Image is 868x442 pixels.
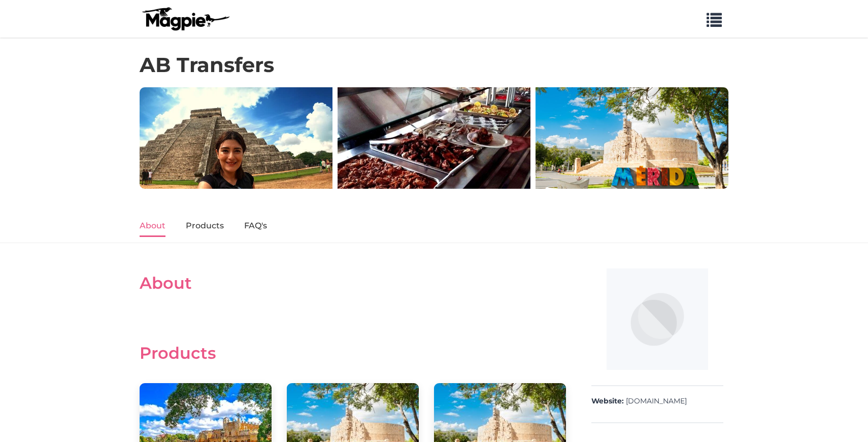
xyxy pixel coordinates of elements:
h2: About [140,274,566,293]
h1: AB Transfers [140,53,274,77]
strong: Website: [591,396,624,406]
a: About [140,216,165,237]
img: logo-ab69f6fb50320c5b225c76a69d11143b.png [140,7,231,31]
img: AB Transfers logo [607,268,708,370]
a: Products [186,216,224,237]
a: FAQ's [244,216,267,237]
img: Tulum to Mérida with a 3 hours stop in Valladolid [536,87,728,189]
h2: Products [140,344,566,363]
img: Chichen Itza Valladolid and Yokdzonot Cenote Excursion [140,87,332,189]
img: Tulum to Mérida with 5 hours stop in Cenote Hubiku [338,87,530,189]
a: [DOMAIN_NAME] [626,396,687,406]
